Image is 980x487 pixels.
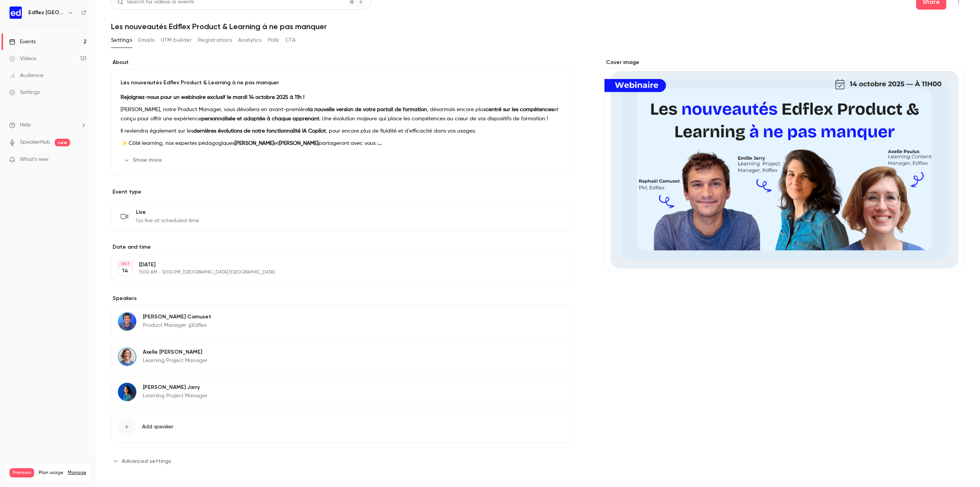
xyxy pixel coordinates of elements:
strong: la nouvelle version de votre portail de formation [308,107,427,112]
a: Manage [68,470,86,476]
section: Advanced settings [111,455,574,467]
div: Events [9,38,36,46]
div: Emilie Jarry[PERSON_NAME] JarryLearning Project Manager [111,376,574,408]
span: Plan usage [39,470,63,476]
img: Emilie Jarry [118,383,136,401]
strong: [PERSON_NAME] [235,141,274,146]
span: Add speaker [142,423,173,431]
p: [PERSON_NAME] Jarry [143,384,207,391]
strong: [PERSON_NAME] [279,141,318,146]
p: Les nouveautés Edflex Product & Learning à ne pas manquer [121,79,564,87]
span: What's new [20,156,49,164]
img: Axelle Paulus [118,348,136,366]
strong: Rejoignez-nous pour un webinaire exclusif le mardi 14 octobre 2025 à 11h ! [121,95,304,100]
p: Event type [111,188,574,196]
label: Speakers [111,295,574,302]
div: Settings [9,89,40,96]
button: CTA [285,34,296,46]
p: 11:00 AM - 12:00 PM, [GEOGRAPHIC_DATA]/[GEOGRAPHIC_DATA] [139,269,533,275]
p: Learning Project Manager [143,357,207,364]
p: Learning Project Manager [143,392,207,400]
a: SpeakerHub [20,138,50,146]
img: Raphaël Camuset [118,312,136,331]
span: Advanced settings [122,457,171,465]
iframe: Noticeable Trigger [77,156,87,163]
strong: centré sur les compétences [485,107,554,112]
p: [PERSON_NAME] Camuset [143,313,211,321]
div: Audience [9,72,43,79]
p: 14 [122,267,128,275]
h1: Les nouveautés Edflex Product & Learning à ne pas manquer [111,22,965,31]
div: OCT [118,261,132,267]
p: [PERSON_NAME], notre Product Manager, vous dévoilera en avant-première , désormais encore plus et... [121,105,564,123]
label: Date and time [111,243,574,251]
span: Go live at scheduled time [136,217,199,225]
button: Polls [268,34,279,46]
div: Raphaël Camuset[PERSON_NAME] CamusetProduct Manager @Edflex [111,305,574,338]
label: About [111,59,574,66]
button: Registrations [198,34,232,46]
div: Axelle PaulusAxelle [PERSON_NAME]Learning Project Manager [111,341,574,373]
button: UTM builder [161,34,192,46]
span: Help [20,121,31,129]
section: Cover image [604,59,965,271]
p: Axelle [PERSON_NAME] [143,348,207,356]
button: Settings [111,34,132,46]
p: Product Manager @Edflex [143,321,211,329]
li: help-dropdown-opener [9,121,87,129]
strong: personnalisée et adaptée à chaque apprenant [201,116,319,121]
strong: dernières évolutions de notre fonctionnalité IA Copilot [193,128,326,134]
label: Cover image [604,59,965,66]
h6: Edflex [GEOGRAPHIC_DATA] [28,9,64,16]
img: Edflex France [10,7,22,19]
div: Videos [9,55,36,62]
span: Premium [10,468,34,477]
p: [DATE] [139,261,533,269]
button: Analytics [238,34,262,46]
button: Add speaker [111,411,574,443]
span: new [55,139,70,146]
p: ✨ Côté learning, nos expertes pédagogiques et partageront avec vous : [121,139,564,148]
button: Show more [121,154,167,166]
button: Emails [138,34,154,46]
button: Advanced settings [111,455,176,467]
p: Il reviendra également sur les , pour encore plus de fluidité et d’efficacité dans vos usages. [121,126,564,136]
span: Live [136,208,199,216]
